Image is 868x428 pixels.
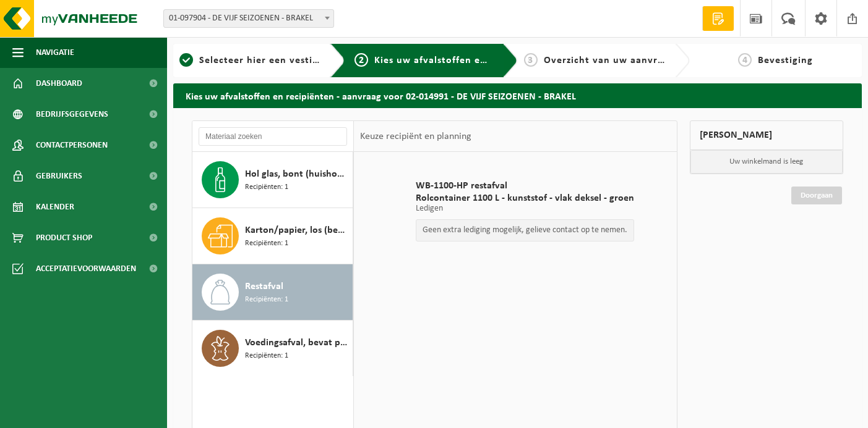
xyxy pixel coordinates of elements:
span: 4 [738,53,752,67]
span: Acceptatievoorwaarden [36,253,136,284]
button: Restafval Recipiënten: 1 [192,264,353,321]
h2: Kies uw afvalstoffen en recipiënten - aanvraag voor 02-014991 - DE VIJF SEIZOENEN - BRAKEL [173,83,862,107]
span: Dashboard [36,68,82,99]
span: WB-1100-HP restafval [416,180,634,192]
p: Uw winkelmand is leeg [690,150,843,174]
button: Hol glas, bont (huishoudelijk) Recipiënten: 1 [192,152,353,208]
a: 1Selecteer hier een vestiging [179,53,320,68]
span: Kalender [36,191,74,222]
div: [PERSON_NAME] [690,120,843,150]
span: Bevestiging [758,56,813,65]
span: Voedingsafval, bevat producten van dierlijke oorsprong, onverpakt, categorie 3 [245,335,350,350]
button: Voedingsafval, bevat producten van dierlijke oorsprong, onverpakt, categorie 3 Recipiënten: 1 [192,321,353,376]
div: Keuze recipiënt en planning [354,121,478,152]
span: 2 [355,53,368,67]
span: Recipiënten: 1 [245,238,288,250]
span: Kies uw afvalstoffen en recipiënten [374,56,544,65]
span: Bedrijfsgegevens [36,99,108,130]
span: 01-097904 - DE VIJF SEIZOENEN - BRAKEL [164,10,333,27]
span: Selecteer hier een vestiging [199,56,333,65]
span: Recipiënten: 1 [245,182,288,193]
span: Rolcontainer 1100 L - kunststof - vlak deksel - groen [416,192,634,204]
p: Geen extra lediging mogelijk, gelieve contact op te nemen. [423,226,627,235]
span: Restafval [245,279,283,294]
span: Hol glas, bont (huishoudelijk) [245,167,350,182]
span: Navigatie [36,37,74,68]
span: Gebruikers [36,161,82,191]
button: Karton/papier, los (bedrijven) Recipiënten: 1 [192,208,353,264]
a: Doorgaan [791,187,842,204]
span: Karton/papier, los (bedrijven) [245,223,350,238]
span: 1 [179,53,193,67]
input: Materiaal zoeken [199,127,347,146]
span: Contactpersonen [36,130,108,161]
p: Ledigen [416,204,634,213]
span: Overzicht van uw aanvraag [544,56,674,65]
span: 3 [524,53,538,67]
span: Recipiënten: 1 [245,294,288,306]
span: 01-097904 - DE VIJF SEIZOENEN - BRAKEL [163,9,334,28]
span: Product Shop [36,222,92,253]
span: Recipiënten: 1 [245,350,288,362]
